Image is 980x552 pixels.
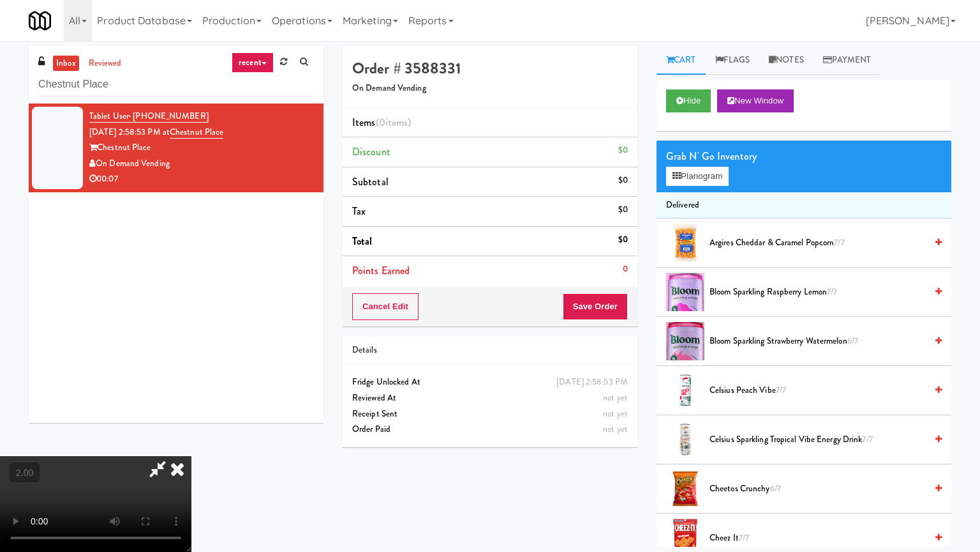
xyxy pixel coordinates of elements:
span: Celsius Peach Vibe [709,383,926,399]
div: Chestnut Place [89,140,314,156]
div: $0 [618,172,628,188]
span: (0 ) [376,115,412,130]
a: Payment [813,46,881,75]
span: Bloom Sparkling Strawberry Watermelon [709,333,926,349]
div: [DATE] 2:58:53 PM [556,374,628,390]
span: 7/7 [827,286,837,298]
a: inbox [53,56,79,72]
a: recent [232,52,274,73]
div: Grab N' Go Inventory [666,147,942,166]
a: reviewed [85,56,125,72]
div: Cheez It7/7 [704,530,942,546]
input: Search vision orders [38,73,314,96]
h5: On Demand Vending [352,84,628,93]
ng-pluralize: items [385,115,408,130]
h4: Order # 3588331 [352,60,628,77]
span: Cheez It [709,530,926,546]
div: $0 [618,202,628,218]
div: $0 [618,142,628,158]
span: 7/7 [739,532,749,544]
span: not yet [603,423,628,435]
button: Hide [666,89,711,112]
li: Delivered [657,192,951,219]
div: Cheetos Crunchy6/7 [704,481,942,497]
span: Total [352,234,373,249]
div: Argires Cheddar & Caramel Popcorn7/7 [704,235,942,251]
a: Cart [657,46,706,75]
span: [DATE] 2:58:53 PM at [89,126,170,138]
div: Bloom Sparkling Raspberry Lemon7/7 [704,284,942,300]
button: New Window [717,89,794,112]
span: · [PHONE_NUMBER] [129,110,209,122]
div: 00:07 [89,171,314,187]
div: Celsius Sparkling Tropical Vibe Energy Drink7/7 [704,432,942,448]
div: 0 [623,261,628,277]
div: Fridge Unlocked At [352,374,628,390]
a: Tablet User· [PHONE_NUMBER] [89,110,209,123]
span: 6/7 [847,335,858,347]
span: 6/7 [770,482,781,494]
span: Subtotal [352,174,389,189]
span: Tax [352,204,366,218]
div: Bloom Sparkling Strawberry Watermelon6/7 [704,333,942,349]
span: Items [352,115,411,130]
span: Cheetos Crunchy [709,481,926,497]
span: Argires Cheddar & Caramel Popcorn [709,235,926,251]
a: Notes [759,46,813,75]
li: Tablet User· [PHONE_NUMBER][DATE] 2:58:53 PM atChestnut PlaceChestnut PlaceOn Demand Vending00:07 [29,103,323,192]
button: Cancel Edit [352,293,419,320]
div: Reviewed At [352,390,628,406]
img: Micromart [29,10,51,32]
span: Celsius Sparkling Tropical Vibe Energy Drink [709,432,926,448]
span: Points Earned [352,263,410,278]
div: $0 [618,232,628,248]
span: 7/7 [776,384,786,396]
button: Save Order [563,293,628,320]
span: Discount [352,144,390,159]
div: Order Paid [352,422,628,438]
span: Bloom Sparkling Raspberry Lemon [709,284,926,300]
a: Chestnut Place [170,126,223,139]
span: 7/7 [834,236,844,249]
div: Details [352,342,628,358]
span: not yet [603,408,628,420]
div: Celsius Peach Vibe7/7 [704,383,942,399]
div: Receipt Sent [352,406,628,422]
div: On Demand Vending [89,156,314,172]
a: Flags [706,46,760,75]
span: not yet [603,392,628,404]
span: 7/7 [862,433,872,445]
button: Planogram [666,167,729,186]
